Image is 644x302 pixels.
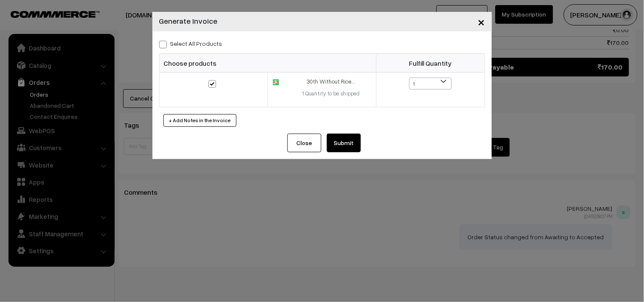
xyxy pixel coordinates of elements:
span: 1 [409,78,452,89]
th: Fulfill Quantity [376,54,485,73]
div: 30th Without Rice... [292,78,371,86]
h4: Generate Invoice [159,15,218,27]
span: × [478,14,485,29]
img: 17327207182824lunch-cartoon.jpg [273,79,278,85]
button: Close [287,134,321,152]
th: Choose products [159,54,376,73]
button: + Add Notes in the Invoice [163,114,236,127]
button: Submit [327,134,361,152]
span: 1 [410,78,451,90]
label: Select all Products [159,39,222,48]
div: 1 Quantity to be shipped [292,89,371,98]
button: Close [471,8,492,35]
